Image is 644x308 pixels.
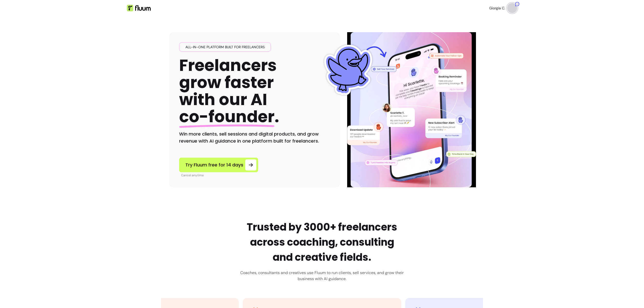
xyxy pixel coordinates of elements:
span: Giorgia C. [489,6,505,11]
h2: Win more clients, sell sessions and digital products, and grow revenue with AI guidance in one pl... [179,130,330,145]
span: Try Fluum free for 14 days [185,161,243,168]
img: Fluum Duck sticker [323,45,373,95]
p: Cancel anytime [181,173,258,177]
img: Illustration of Fluum AI Co-Founder on a smartphone, showing solo business performance insights s... [348,32,475,187]
h1: Freelancers grow faster with our AI . [179,57,279,125]
h3: Coaches, consultants and creatives use Fluum to run clients, sell services, and grow their busine... [240,270,404,282]
span: All-in-one platform built for freelancers [183,45,267,50]
a: Try Fluum free for 14 days [179,158,258,172]
span: co-founder [179,105,274,128]
button: avatarGiorgia C. [489,3,517,13]
h2: Trusted by 3000+ freelancers across coaching, consulting and creative fields. [240,219,404,265]
img: Fluum Logo [127,5,151,11]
